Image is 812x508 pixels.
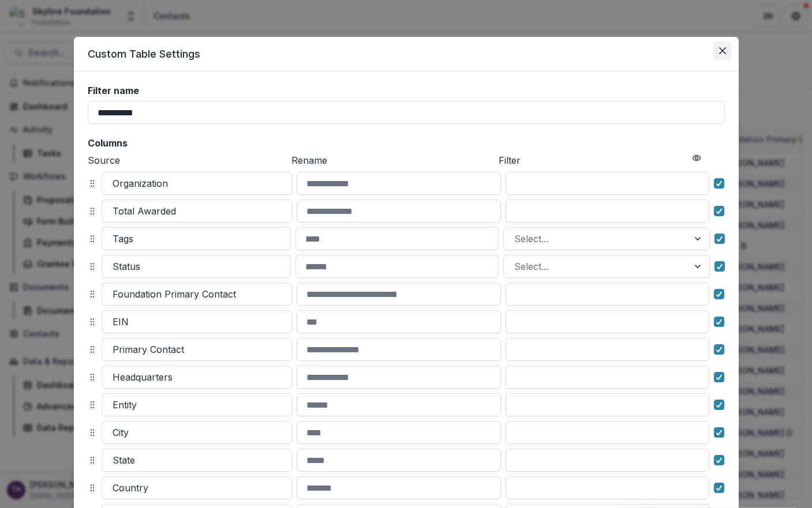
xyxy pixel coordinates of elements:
p: Rename [291,153,494,167]
button: Close [713,42,732,60]
p: Source [88,153,287,167]
p: Filter [499,153,687,167]
label: Filter name [88,85,718,96]
header: Custom Table Settings [74,37,739,72]
h2: Columns [88,138,725,149]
